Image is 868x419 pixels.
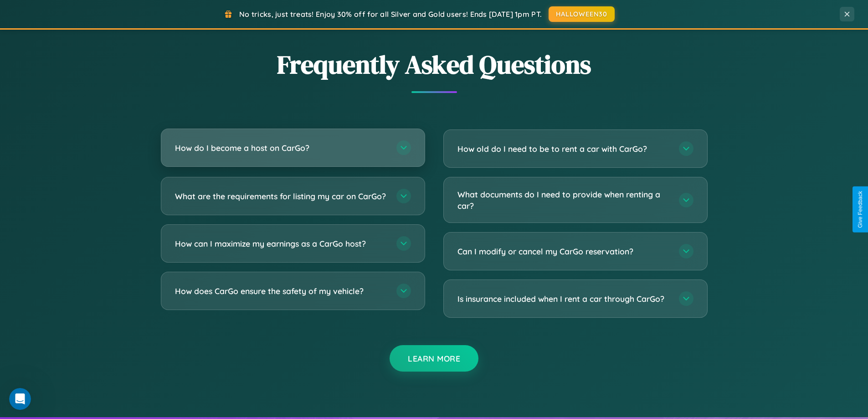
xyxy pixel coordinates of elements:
button: Learn More [390,345,478,372]
iframe: Intercom live chat [9,388,31,410]
h3: How do I become a host on CarGo? [175,142,387,154]
h3: How does CarGo ensure the safety of my vehicle? [175,285,387,297]
h3: Is insurance included when I rent a car through CarGo? [457,293,670,305]
button: HALLOWEEN30 [549,6,615,22]
span: No tricks, just treats! Enjoy 30% off for all Silver and Gold users! Ends [DATE] 1pm PT. [239,10,542,19]
h3: How old do I need to be to rent a car with CarGo? [457,143,670,155]
h3: Can I modify or cancel my CarGo reservation? [457,246,670,257]
h3: How can I maximize my earnings as a CarGo host? [175,238,387,249]
div: Give Feedback [857,191,863,228]
h3: What documents do I need to provide when renting a car? [457,189,670,211]
h2: Frequently Asked Questions [161,47,708,82]
h3: What are the requirements for listing my car on CarGo? [175,191,387,202]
